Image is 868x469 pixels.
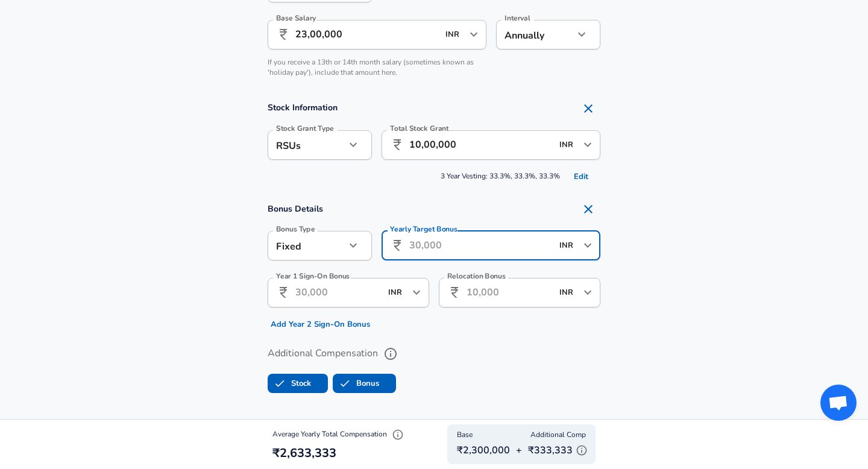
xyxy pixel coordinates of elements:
button: Open [579,237,596,254]
button: BonusBonus [333,374,396,393]
span: Average Yearly Total Compensation [272,429,407,439]
p: + [516,443,522,458]
label: Base Salary [276,14,316,22]
input: 10,000 [467,278,552,307]
div: Annually [496,20,574,49]
span: 3 Year Vesting: 33.3%, 33.3%, 33.3% [268,168,600,186]
label: Bonus Type [276,225,315,233]
button: Explain Total Compensation [389,426,407,444]
button: Remove Section [576,96,600,121]
input: 30,000 [295,278,381,307]
button: StockStock [268,374,328,393]
input: USD [556,236,580,255]
p: ₹333,333 [528,441,591,459]
input: USD [556,283,580,302]
button: Open [465,26,482,43]
button: Edit [562,168,600,186]
button: Open [579,284,596,301]
span: Additional Comp [530,429,586,441]
label: Stock Grant Type [276,125,334,132]
label: Relocation Bonus [447,272,506,280]
input: USD [385,283,409,302]
label: Stock [268,372,311,395]
button: Remove Section [576,197,600,221]
p: If you receive a 13th or 14th month salary (sometimes known as 'holiday pay'), include that amoun... [268,57,486,78]
label: Yearly Target Bonus [390,225,458,233]
div: RSUs [268,130,345,160]
span: Bonus [333,372,356,395]
input: 100,000 [409,130,552,160]
input: 100,000 [295,20,438,49]
label: Bonus [333,372,379,395]
button: help [380,344,401,364]
label: Interval [505,14,530,22]
label: Additional Compensation [268,344,600,364]
label: Year 1 Sign-On Bonus [276,272,350,280]
div: Open chat [820,385,857,421]
input: USD [556,136,580,154]
label: Total Stock Grant [390,125,449,132]
span: Stock [268,372,291,395]
button: Explain Additional Compensation [573,441,591,459]
div: Fixed [268,231,345,260]
span: Base [457,429,473,441]
h4: Bonus Details [268,197,600,221]
button: Add Year 2 Sign-On Bonus [268,315,373,334]
p: ₹2,300,000 [457,443,510,458]
input: USD [442,25,466,44]
h4: Stock Information [268,96,600,121]
button: Open [579,136,596,153]
button: Open [408,284,425,301]
input: 30,000 [409,231,552,260]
